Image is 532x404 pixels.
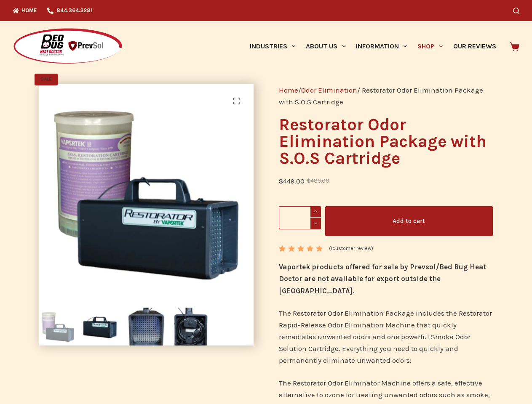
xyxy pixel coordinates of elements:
a: Home [279,86,298,94]
bdi: 449.00 [279,177,305,185]
p: The Restorator Odor Elimination Package includes the Restorator Rapid-Release Odor Elimination Ma... [279,307,493,366]
img: Restorator Odor Elimination Package with S.O.S Cartridge - Image 4 [171,308,209,346]
img: Restorator Rapid Release Odor Eliminator and Smoke Odor Solution Cartridge [39,308,77,346]
bdi: 483.00 [307,178,329,184]
img: Restorator Odor Elimination Package with S.O.S Cartridge - Image 3 [127,308,165,346]
a: Information [351,21,412,72]
strong: Vaportek products offered for sale by Prevsol/Bed Bug Heat Doctor are not available for export ou... [279,263,486,295]
span: $ [279,177,283,185]
img: Restorator Odor Elimination Package with S.O.S Cartridge - Image 2 [83,308,121,346]
a: Industries [244,21,300,72]
a: About Us [300,21,350,72]
button: Add to cart [325,206,493,236]
div: Rated 5.00 out of 5 [279,245,324,252]
span: SALE [35,74,58,85]
nav: Primary [244,21,501,72]
input: Product quantity [279,206,321,229]
nav: Breadcrumb [279,84,493,108]
span: 1 [331,245,332,251]
button: Search [513,8,519,14]
img: Prevsol/Bed Bug Heat Doctor [13,28,123,65]
a: (1customer review) [329,245,373,253]
a: Odor Elimination [301,86,357,94]
a: Shop [412,21,448,72]
img: Restorator Rapid Release Odor Eliminator and Smoke Odor Solution Cartridge [39,84,257,301]
h1: Restorator Odor Elimination Package with S.O.S Cartridge [279,116,493,167]
a: Our Reviews [448,21,501,72]
a: View full-screen image gallery [228,93,245,109]
span: Rated out of 5 based on customer rating [279,245,324,290]
a: Restorator Rapid Release Odor Eliminator and Smoke Odor Solution Cartridge [39,188,257,196]
span: 1 [279,245,285,258]
span: $ [307,178,310,184]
